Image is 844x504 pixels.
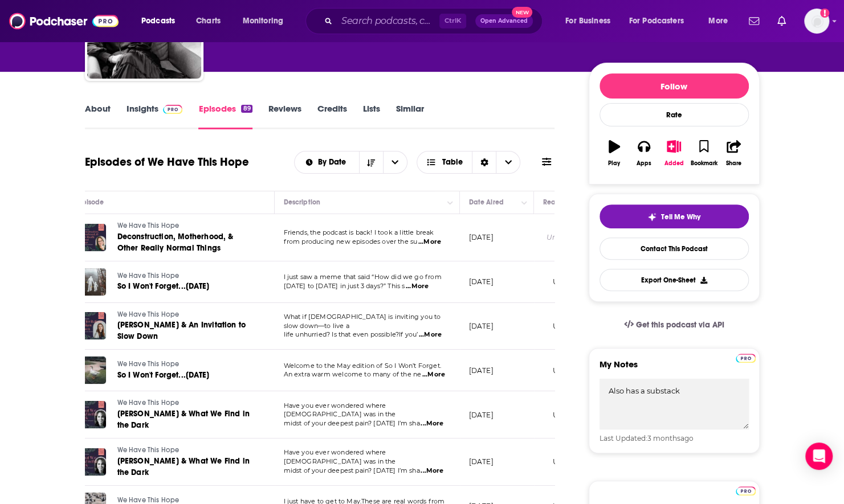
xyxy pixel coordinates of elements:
span: Under 1k [553,277,583,286]
img: User Profile [804,9,829,34]
span: [PERSON_NAME] & What We Find in the Dark [117,456,250,477]
span: Get this podcast via API [635,320,724,330]
span: More [708,13,728,29]
label: My Notes [600,359,749,379]
a: [PERSON_NAME] & An Invitation to Slow Down [117,319,254,342]
button: Show profile menu [804,9,829,34]
button: Column Actions [443,196,457,210]
button: open menu [383,151,407,173]
a: Pro website [736,485,756,495]
span: For Business [565,13,610,29]
button: Added [659,133,688,174]
span: By Date [318,158,350,166]
img: Podchaser Pro [736,354,756,363]
span: Ctrl K [439,14,466,28]
div: Search podcasts, credits, & more... [316,8,553,34]
span: Under 1k [553,366,583,375]
span: We Have This Hope [117,272,180,280]
a: We Have This Hope [117,310,254,320]
span: midst of your deepest pain? [DATE] I’m sha [284,419,420,427]
button: Bookmark [689,133,719,174]
a: So I Won't Forget...[DATE] [117,281,253,292]
span: An extra warm welcome to many of the ne [284,370,422,378]
span: Friends, the podcast is back! I took a little break [284,228,434,236]
span: 3 months [647,434,680,442]
div: Added [664,160,684,167]
div: Sort Direction [472,151,496,173]
button: Share [719,133,748,174]
div: Date Aired [469,195,504,209]
a: [PERSON_NAME] & What We Find in the Dark [117,456,254,478]
a: Contact This Podcast [600,237,749,260]
button: Export One-Sheet [600,269,749,291]
a: Similar [396,103,424,129]
a: Show notifications dropdown [773,11,790,31]
div: Description [284,195,320,209]
a: Credits [317,103,347,129]
button: Apps [629,133,659,174]
a: Charts [189,12,227,30]
h1: Episodes of We Have This Hope [85,155,249,169]
div: Apps [637,160,651,167]
span: Have you ever wondered where [DEMOGRAPHIC_DATA] was in the [284,401,396,419]
span: We Have This Hope [117,310,180,318]
img: tell me why sparkle [647,212,657,222]
span: Podcasts [141,13,175,29]
p: [DATE] [469,321,494,331]
div: Rate [600,103,749,126]
span: So I Won't Forget...[DATE] [117,370,209,380]
a: We Have This Hope [117,398,254,408]
div: Reach [543,195,564,209]
span: Last Updated: ago [600,434,694,442]
h2: Choose View [417,151,521,174]
a: Show notifications dropdown [744,11,764,31]
span: ...More [422,370,445,379]
span: [DATE] to [DATE] in just 3 days?” This s [284,282,405,290]
span: We Have This Hope [117,360,180,368]
span: Monitoring [243,13,283,29]
button: Follow [600,73,749,99]
button: Open AdvancedNew [475,14,533,28]
div: Episode [79,195,104,209]
button: open menu [133,12,190,30]
span: We Have This Hope [117,222,180,230]
svg: Add a profile image [820,9,829,18]
span: ...More [421,466,443,476]
a: We Have This Hope [117,221,254,231]
input: Search podcasts, credits, & more... [337,12,439,30]
span: ...More [421,419,443,428]
span: So I Won't Forget...[DATE] [117,281,209,291]
span: We Have This Hope [117,399,180,407]
span: Table [442,158,463,166]
textarea: Also has a substack [600,379,749,429]
span: For Podcasters [629,13,684,29]
button: Play [600,133,629,174]
a: Pro website [736,352,756,363]
span: [PERSON_NAME] & An Invitation to Slow Down [117,320,246,341]
span: Under 1k [553,322,583,330]
span: I just saw a meme that said “How did we go from [284,273,442,281]
p: [DATE] [469,366,494,375]
p: [DATE] [469,410,494,420]
a: Reviews [268,103,301,129]
span: Logged in as nwierenga [804,9,829,34]
span: [PERSON_NAME] & What We Find in the Dark [117,409,250,430]
div: Play [608,160,620,167]
span: midst of your deepest pain? [DATE] I’m sha [284,466,420,474]
span: Tell Me Why [661,212,700,222]
a: [PERSON_NAME] & What We Find in the Dark [117,408,254,431]
span: We Have This Hope [117,496,180,504]
div: Unavailable [547,232,589,242]
p: [DATE] [469,457,494,466]
a: We Have This Hope [117,359,253,370]
span: Open Advanced [480,18,528,24]
a: Podchaser - Follow, Share and Rate Podcasts [9,10,119,32]
a: We Have This Hope [117,271,253,281]
button: open menu [557,12,625,30]
span: Have you ever wondered where [DEMOGRAPHIC_DATA] was in the [284,448,396,465]
div: Bookmark [690,160,717,167]
span: We Have This Hope [117,446,180,454]
img: Podchaser Pro [736,486,756,495]
span: Deconstruction, Motherhood, & Other Really Normal Things [117,232,234,253]
img: Podchaser Pro [163,105,183,114]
